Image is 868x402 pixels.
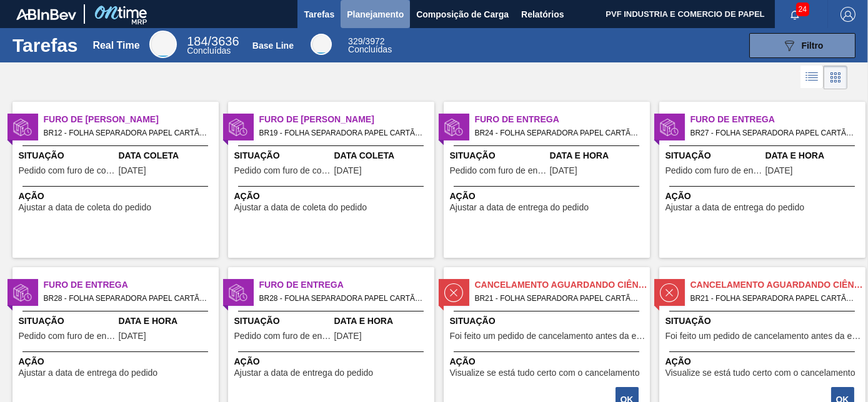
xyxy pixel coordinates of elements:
[19,190,216,203] span: Ação
[444,118,463,137] img: status
[347,7,404,22] span: Planejamento
[450,331,647,341] span: Foi feito um pedido de cancelamento antes da etapa de aguardando faturamento
[666,315,862,328] span: Situação
[19,315,116,328] span: Situação
[234,368,374,378] span: Ajustar a data de entrega do pedido
[19,166,116,175] span: Pedido com furo de coleta
[666,368,856,378] span: Visualize se está tudo certo com o cancelamento
[450,315,647,328] span: Situação
[149,31,177,58] div: Real Time
[119,315,216,328] span: Data e Hora
[259,278,434,292] span: Furo de Entrega
[187,36,239,55] div: Real Time
[666,190,862,203] span: Ação
[44,126,209,140] span: BR12 - FOLHA SEPARADORA PAPEL CARTÃO Pedido - 2011122
[19,355,216,368] span: Ação
[691,292,856,305] span: BR21 - FOLHA SEPARADORA PAPEL CARTÃO Pedido - 1873701
[259,126,424,140] span: BR19 - FOLHA SEPARADORA PAPEL CARTÃO Pedido - 2011127
[119,149,216,162] span: Data Coleta
[234,149,331,162] span: Situação
[13,118,32,137] img: status
[311,34,332,55] div: Base Line
[796,2,809,16] span: 24
[450,368,640,378] span: Visualize se está tudo certo com o cancelamento
[691,113,866,126] span: Furo de Entrega
[749,33,856,58] button: Filtro
[691,126,856,140] span: BR27 - FOLHA SEPARADORA PAPEL CARTÃO Pedido - 2004528
[666,355,862,368] span: Ação
[229,118,247,137] img: status
[92,40,139,51] div: Real Time
[44,278,219,292] span: Furo de Entrega
[691,278,866,292] span: Cancelamento aguardando ciência
[475,292,640,305] span: BR21 - FOLHA SEPARADORA PAPEL CARTÃO Pedido - 1873698
[234,166,331,175] span: Pedido com furo de coleta
[475,113,650,126] span: Furo de Entrega
[16,9,76,20] img: TNhmsLtSVTkK8tSr43FrP2fwEKptu5GPRR3wAAAABJRU5ErkJggg==
[801,66,824,89] div: Visão em Lista
[450,203,589,212] span: Ajustar a data de entrega do pedido
[259,292,424,305] span: BR28 - FOLHA SEPARADORA PAPEL CARTÃO Pedido - 1975298
[44,113,219,126] span: Furo de Coleta
[304,7,334,22] span: Tarefas
[44,292,209,305] span: BR28 - FOLHA SEPARADORA PAPEL CARTÃO Pedido - 1990882
[450,166,547,175] span: Pedido com furo de entrega
[334,315,431,328] span: Data e Hora
[444,283,463,302] img: status
[666,203,805,212] span: Ajustar a data de entrega do pedido
[660,283,679,302] img: status
[766,166,793,175] span: 14/09/2025,
[19,203,152,212] span: Ajustar a data de coleta do pedido
[450,355,647,368] span: Ação
[666,166,762,175] span: Pedido com furo de entrega
[19,368,158,378] span: Ajustar a data de entrega do pedido
[334,331,362,341] span: 28/08/2025,
[450,190,647,203] span: Ação
[259,113,434,126] span: Furo de Coleta
[13,283,32,302] img: status
[521,7,564,22] span: Relatórios
[475,278,650,292] span: Cancelamento aguardando ciência
[550,166,577,175] span: 14/09/2025,
[475,126,640,140] span: BR24 - FOLHA SEPARADORA PAPEL CARTÃO Pedido - 2008910
[234,203,367,212] span: Ajustar a data de coleta do pedido
[348,36,362,46] span: 329
[450,149,547,162] span: Situação
[234,190,431,203] span: Ação
[187,34,239,48] span: / 3636
[334,149,431,162] span: Data Coleta
[766,149,862,162] span: Data e Hora
[187,34,207,48] span: 184
[802,41,824,51] span: Filtro
[119,331,146,341] span: 29/08/2025,
[348,37,392,54] div: Base Line
[234,315,331,328] span: Situação
[348,44,392,54] span: Concluídas
[12,38,78,52] h1: Tarefas
[19,149,116,162] span: Situação
[334,166,362,175] span: 13/09/2025
[187,46,231,56] span: Concluídas
[666,331,862,341] span: Foi feito um pedido de cancelamento antes da etapa de aguardando faturamento
[348,36,384,46] span: / 3972
[119,166,146,175] span: 14/09/2025
[252,41,294,51] div: Base Line
[775,6,815,23] button: Notificações
[416,7,509,22] span: Composição de Carga
[234,331,331,341] span: Pedido com furo de entrega
[666,149,762,162] span: Situação
[19,331,116,341] span: Pedido com furo de entrega
[660,118,679,137] img: status
[234,355,431,368] span: Ação
[841,7,856,22] img: Logout
[824,66,847,89] div: Visão em Cards
[550,149,647,162] span: Data e Hora
[229,283,247,302] img: status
